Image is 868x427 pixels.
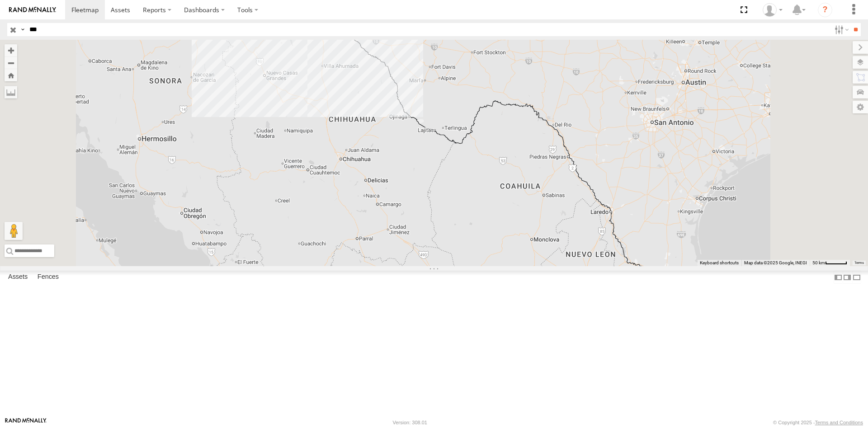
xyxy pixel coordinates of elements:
[33,271,63,284] label: Fences
[773,420,863,425] div: © Copyright 2025 -
[810,260,850,266] button: Map Scale: 50 km per 45 pixels
[815,420,863,425] a: Terms and Conditions
[744,260,807,265] span: Map data ©2025 Google, INEGI
[5,86,17,99] label: Measure
[831,23,850,36] label: Search Filter Options
[5,44,17,56] button: Zoom in
[5,69,17,81] button: Zoom Home
[9,7,56,13] img: rand-logo.svg
[393,420,427,425] div: Version: 308.01
[4,271,32,284] label: Assets
[5,418,47,427] a: Visit our Website
[700,260,739,266] button: Keyboard shortcuts
[5,56,17,69] button: Zoom out
[852,271,861,284] label: Hide Summary Table
[818,3,832,17] i: ?
[853,101,868,113] label: Map Settings
[812,260,825,265] span: 50 km
[854,261,864,265] a: Terms (opens in new tab)
[5,222,23,240] button: Drag Pegman onto the map to open Street View
[843,271,852,284] label: Dock Summary Table to the Right
[834,271,843,284] label: Dock Summary Table to the Left
[759,3,786,17] div: Roberto Garcia
[19,23,26,36] label: Search Query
